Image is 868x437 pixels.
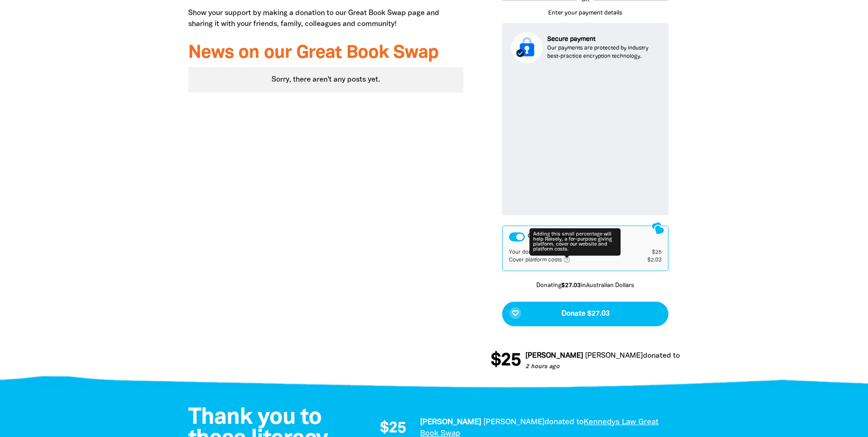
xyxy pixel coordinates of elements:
p: Enter your payment details [502,9,668,18]
span: donated to [544,419,584,426]
td: $2.03 [634,256,662,264]
div: Paginated content [188,67,464,93]
td: Your donation [509,249,633,256]
span: $25 [488,352,519,370]
div: Sorry, there aren't any posts yet. [188,67,464,93]
em: [PERSON_NAME] [483,419,544,426]
span: Donate $27.03 [561,310,610,318]
td: Cover platform costs [509,256,633,264]
em: [PERSON_NAME] [523,353,581,359]
p: Secure payment [547,35,659,44]
button: Cover our platform costs [509,232,525,242]
span: $25 [380,421,406,437]
h3: News on our Great Book Swap [188,43,464,63]
p: Our payments are protected by industry best-practice encryption technology. [547,44,659,61]
td: $25 [634,249,662,256]
span: donated to [641,353,678,359]
iframe: Secure payment input frame [509,71,661,208]
em: [PERSON_NAME] [420,419,481,426]
a: Kennedys Law Great Book Swap [678,353,786,359]
b: $27.03 [561,283,581,288]
i: favorite_border [512,309,519,317]
em: [PERSON_NAME] [583,353,641,359]
div: Donation stream [491,346,680,375]
button: favorite_borderDonate $27.03 [502,302,668,326]
i: help_outlined [563,256,578,263]
p: Donating in Australian Dollars [502,282,668,291]
p: 2 hours ago [523,363,786,372]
